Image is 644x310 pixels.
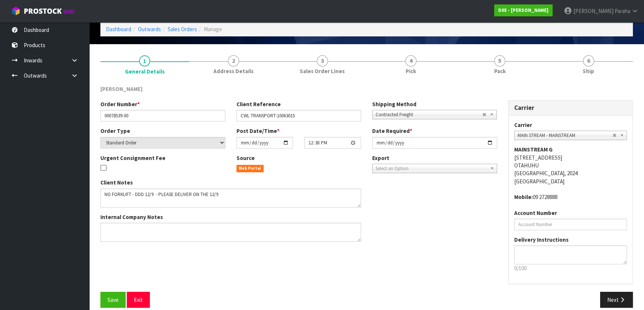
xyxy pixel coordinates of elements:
[514,219,627,230] input: Account Number
[514,193,627,201] address: 09 2728888
[236,154,255,162] label: Source
[615,7,630,14] span: Paraha
[100,100,140,108] label: Order Number
[498,7,548,13] strong: D05 - [PERSON_NAME]
[100,179,133,186] label: Client Notes
[63,8,75,15] small: WMS
[376,110,482,119] span: Contracted Freight
[236,110,361,121] input: Client Reference
[372,154,389,162] label: Export
[518,131,613,140] span: MAIN STREAM - MAINSTREAM
[100,292,126,308] button: Save
[100,154,165,162] label: Urgent Consignment Fee
[107,296,119,303] span: Save
[125,68,165,75] span: General Details
[213,67,254,75] span: Address Details
[494,55,505,66] span: 5
[494,67,506,75] span: Pack
[138,26,161,33] a: Outwards
[228,55,239,66] span: 2
[514,264,627,272] p: 0/100
[127,292,150,308] button: Exit
[583,67,594,75] span: Ship
[236,165,264,172] span: Web Portal
[494,4,553,16] a: D05 - [PERSON_NAME]
[600,292,633,308] button: Next
[514,146,553,153] strong: MAINSTREAM G
[514,209,557,217] label: Account Number
[583,55,594,66] span: 6
[514,121,532,129] label: Carrier
[24,6,62,16] span: ProStock
[100,213,163,221] label: Internal Company Notes
[100,110,225,121] input: Order Number
[376,164,487,173] span: Select an Option
[236,127,280,135] label: Post Date/Time
[406,67,416,75] span: Pick
[204,26,222,33] span: Manage
[168,26,197,33] a: Sales Orders
[514,236,569,244] label: Delivery Instructions
[11,6,20,16] img: cube-alt.png
[372,127,412,135] label: Date Required
[236,100,281,108] label: Client Reference
[514,146,627,185] address: [STREET_ADDRESS] OTAHUHU [GEOGRAPHIC_DATA], 2024 [GEOGRAPHIC_DATA]
[100,85,143,92] span: [PERSON_NAME]
[514,104,627,111] h3: Carrier
[573,7,614,14] span: [PERSON_NAME]
[405,55,416,66] span: 4
[317,55,328,66] span: 3
[100,127,130,135] label: Order Type
[139,55,150,66] span: 1
[300,67,345,75] span: Sales Order Lines
[106,26,131,33] a: Dashboard
[514,193,533,200] strong: mobile
[372,100,416,108] label: Shipping Method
